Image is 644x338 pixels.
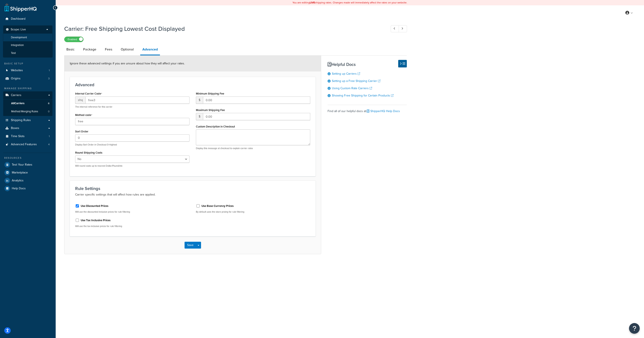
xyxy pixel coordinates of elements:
[75,192,310,197] p: Carrier specific settings that will affect how rules are applied.
[310,1,315,4] b: LIVE
[75,186,310,191] h3: Rule Settings
[3,108,52,116] li: Method Merging Rules
[11,143,37,146] span: Advanced Features
[11,119,31,122] span: Shipping Rules
[3,177,52,184] a: Analytics
[11,51,16,55] span: Test
[119,44,136,55] a: Optional
[103,44,114,55] a: Fees
[3,108,52,116] a: Method Merging Rules0
[3,141,52,148] a: Advanced Features4
[332,86,372,90] a: Using Custom Rate Carriers
[3,15,52,23] a: Dashboard
[11,110,38,113] span: Method Merging Rules
[3,132,52,140] a: Time Slots1
[75,225,189,228] p: Will use the tax inclusive prices for rule filtering
[185,242,196,249] button: Save
[81,44,98,55] a: Package
[64,25,383,33] h1: Carrier: Free Shipping Lowest Cost Displayed
[49,69,50,72] span: 1
[201,204,234,208] label: Use Base Currency Prices
[367,109,400,113] a: ShipperHQ Help Docs
[64,44,77,55] a: Basic
[12,163,32,167] span: Test Your Rates
[12,187,26,190] span: Help Docs
[3,67,52,74] a: Websites1
[11,77,21,80] span: Origins
[70,61,185,66] span: Ignore these advanced settings if you are unsure about how they will affect your rates.
[3,75,52,83] a: Origins3
[196,125,235,128] label: Custom Description in Checkout
[75,96,85,104] span: shq
[12,171,28,175] span: Marketplace
[48,143,50,146] span: 4
[64,37,83,42] label: Enabled
[11,102,24,105] span: All Carriers
[11,69,23,72] span: Websites
[11,43,24,47] span: Integration
[3,156,52,160] div: Resources
[3,141,52,148] li: Advanced Features
[3,91,52,99] a: Carriers
[328,105,407,114] div: Find all of our helpful docs at:
[81,204,108,208] label: Use Discounted Prices
[48,77,50,80] span: 3
[3,67,52,74] li: Websites
[3,161,52,169] a: Test Your Rates
[11,17,25,21] span: Dashboard
[332,71,360,76] a: Setting up Carriers
[3,185,52,192] a: Help Docs
[75,92,102,95] label: Internal Carrier Code
[3,116,52,124] a: Shipping Rules
[196,92,224,95] label: Minimum Shipping Fee
[75,82,310,87] h3: Advanced
[75,210,189,213] p: Will use the discounted inclusive prices for rule filtering
[3,75,52,83] li: Origins
[75,164,189,168] p: Will round costs up to nearest Dollar/Pound/etc
[196,210,310,213] p: By default uses the store pricing for rule filtering
[196,113,203,120] span: $
[3,132,52,140] li: Time Slots
[3,87,52,90] div: Manage Shipping
[75,130,88,133] label: Sort Order
[75,113,92,117] label: Method code
[75,151,102,154] label: Round Shipping Costs
[332,93,394,98] a: Showing Free Shipping for Certain Products
[399,25,407,32] a: Next Record
[196,108,225,112] label: Maximum Shipping Fee
[3,34,53,42] li: Development
[328,62,407,67] h3: Helpful Docs
[391,25,399,32] a: Previous Record
[140,44,160,55] a: Advanced
[196,96,203,104] span: $
[75,143,189,146] p: Display Sort Order in Checkout 0=highest
[11,126,19,130] span: Boxes
[11,135,25,138] span: Time Slots
[3,49,53,57] li: Test
[11,28,26,31] span: Scope: Live
[11,36,27,39] span: Development
[3,169,52,176] a: Marketplace
[81,218,110,222] label: Use Tax Inclusive Prices
[196,147,310,150] p: Display this message at checkout to explain carrier rates
[629,323,640,334] button: Open Resource Center
[3,62,52,65] div: Basic Setup
[398,60,407,67] button: Hide Help Docs
[48,102,49,105] span: 6
[12,179,24,182] span: Analytics
[11,93,21,97] span: Carriers
[48,110,49,113] span: 0
[332,79,380,83] a: Setting up a Free Shipping Carrier
[3,124,52,132] a: Boxes
[75,105,189,108] p: The internal reference for this carrier
[3,99,52,107] a: AllCarriers6
[3,41,53,49] li: Integration
[3,91,52,116] li: Carriers
[49,135,50,138] span: 1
